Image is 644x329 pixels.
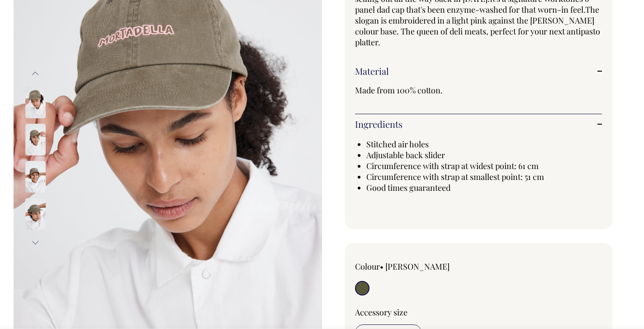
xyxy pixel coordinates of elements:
[366,160,539,171] span: Circumference with strap at widest point: 61 cm
[366,150,445,160] span: Adjustable back slider
[25,87,46,118] img: moss
[25,124,46,155] img: moss
[366,139,429,150] span: Stitched air holes
[25,198,46,230] img: Mortadella 2.0 Cap
[355,85,443,96] span: Made from 100% cotton.
[28,232,42,253] button: Next
[380,261,384,272] span: •
[355,261,454,272] div: Colour
[355,119,602,130] a: Ingredients
[366,171,544,182] span: Circumference with strap at smallest point: 51 cm
[355,307,602,318] div: Accessory size
[385,261,450,272] label: [PERSON_NAME]
[355,66,602,77] a: Material
[366,182,450,193] span: Good times guaranteed
[25,161,46,193] img: moss
[28,63,42,84] button: Previous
